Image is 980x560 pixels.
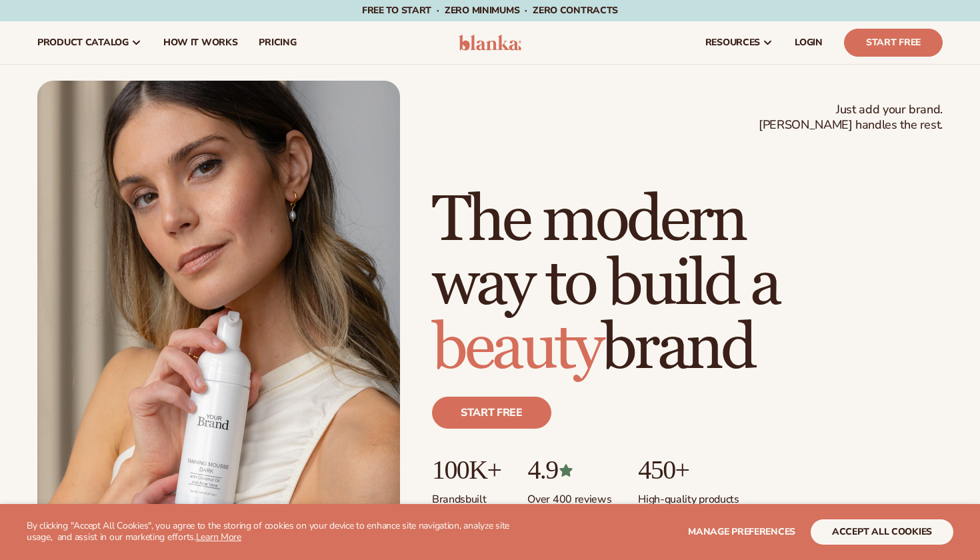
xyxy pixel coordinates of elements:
[27,521,521,543] p: By clicking "Accept All Cookies", you agree to the storing of cookies on your device to enhance s...
[759,102,943,133] span: Just add your brand. [PERSON_NAME] handles the rest.
[638,455,739,485] p: 450+
[362,4,618,17] span: Free to start · ZERO minimums · ZERO contracts
[795,37,823,48] span: LOGIN
[432,485,501,507] p: Brands built
[688,519,795,545] button: Manage preferences
[432,309,601,387] span: beauty
[432,455,501,485] p: 100K+
[688,525,795,538] span: Manage preferences
[811,519,953,545] button: accept all cookies
[527,455,611,485] p: 4.9
[844,29,943,57] a: Start Free
[259,37,296,48] span: pricing
[196,531,241,543] a: Learn More
[37,37,129,48] span: product catalog
[27,21,153,64] a: product catalog
[37,81,400,538] img: Female holding tanning mousse.
[153,21,249,64] a: How It Works
[695,21,784,64] a: resources
[432,397,551,429] a: Start free
[705,37,760,48] span: resources
[527,485,611,507] p: Over 400 reviews
[459,35,522,51] img: logo
[432,189,943,381] h1: The modern way to build a brand
[638,485,739,507] p: High-quality products
[784,21,833,64] a: LOGIN
[248,21,307,64] a: pricing
[163,37,238,48] span: How It Works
